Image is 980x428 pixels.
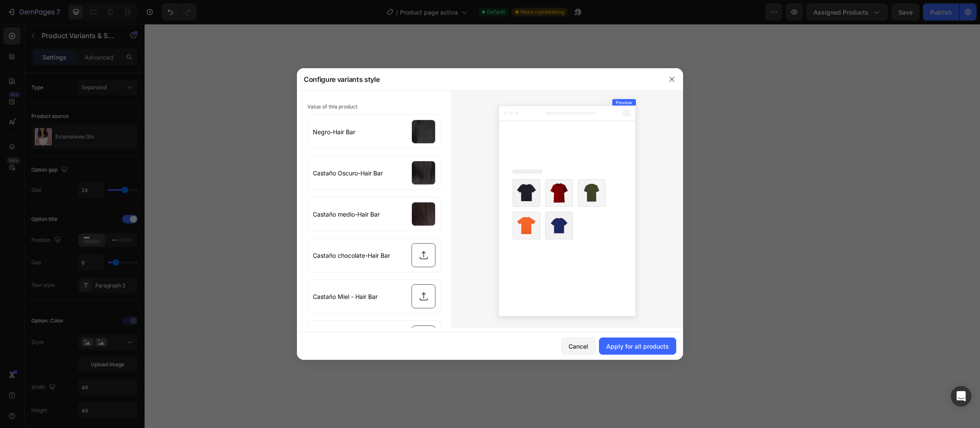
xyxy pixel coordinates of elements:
[307,103,357,110] span: Value of this product
[599,338,676,355] button: Apply for all products
[561,338,596,355] button: Cancel
[569,342,588,351] div: Cancel
[951,386,971,407] div: Open Intercom Messenger
[606,342,669,351] div: Apply for all products
[304,74,379,84] div: Configure variants style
